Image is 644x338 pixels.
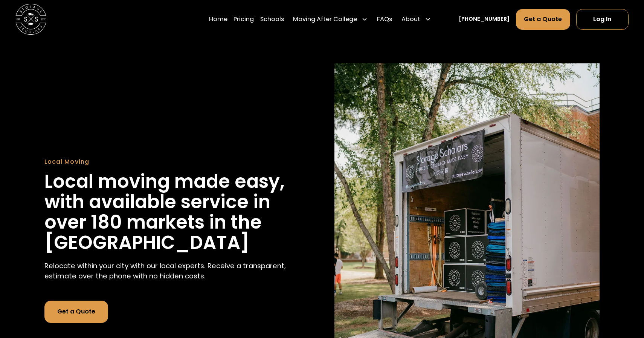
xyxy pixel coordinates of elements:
[15,4,46,35] img: Storage Scholars main logo
[44,261,310,281] p: Relocate within your city with our local experts. Receive a transparent, estimate over the phone ...
[209,9,227,30] a: Home
[377,9,392,30] a: FAQs
[293,15,357,24] div: Moving After College
[290,9,371,30] div: Moving After College
[459,15,510,23] a: [PHONE_NUMBER]
[401,15,420,24] div: About
[576,9,629,30] a: Log In
[233,9,254,30] a: Pricing
[44,171,310,253] h1: Local moving made easy, with available service in over 180 markets in the [GEOGRAPHIC_DATA]
[398,9,434,30] div: About
[44,157,310,167] div: Local Moving
[260,9,284,30] a: Schools
[516,9,570,30] a: Get a Quote
[44,301,108,323] a: Get a Quote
